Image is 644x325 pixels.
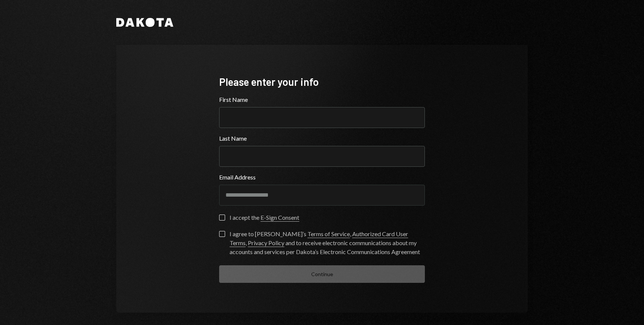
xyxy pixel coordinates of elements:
a: Terms of Service [307,230,350,238]
button: I accept the E-Sign Consent [219,215,225,221]
div: I agree to [PERSON_NAME]’s , , and to receive electronic communications about my accounts and ser... [230,229,425,256]
label: Last Name [219,134,425,143]
a: E-Sign Consent [261,214,299,222]
a: Privacy Policy [248,239,284,247]
div: I accept the [230,213,299,222]
label: First Name [219,95,425,104]
label: Email Address [219,173,425,182]
button: I agree to [PERSON_NAME]’s Terms of Service, Authorized Card User Terms, Privacy Policy and to re... [219,231,225,237]
a: Authorized Card User Terms [230,230,408,247]
div: Please enter your info [219,75,425,89]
